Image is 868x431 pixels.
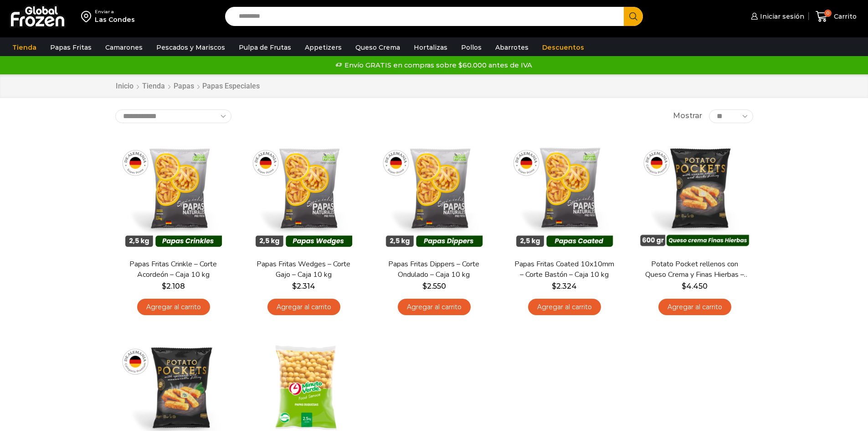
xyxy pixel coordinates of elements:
a: Papas Fritas [46,39,96,56]
a: Iniciar sesión [749,7,804,26]
span: Iniciar sesión [758,12,804,21]
a: Papas [173,81,195,92]
bdi: 2.324 [552,282,577,291]
bdi: 2.108 [162,282,185,291]
span: $ [682,282,686,291]
a: Papas Fritas Crinkle – Corte Acordeón – Caja 10 kg [121,259,226,280]
a: Pescados y Mariscos [152,39,230,56]
div: Las Condes [95,15,135,24]
button: Search button [624,7,643,26]
a: Pollos [457,39,486,56]
a: Hortalizas [409,39,452,56]
bdi: 2.550 [422,282,446,291]
span: 0 [824,10,832,17]
a: Papas Fritas Coated 10x10mm – Corte Bastón – Caja 10 kg [512,259,616,280]
a: Agregar al carrito: “Papas Fritas Dippers - Corte Ondulado - Caja 10 kg” [398,299,471,316]
span: Carrito [832,12,857,21]
bdi: 4.450 [682,282,708,291]
img: address-field-icon.svg [81,9,95,24]
a: Agregar al carrito: “Potato Pocket rellenos con Queso Crema y Finas Hierbas - Caja 8.4 kg” [658,299,731,316]
a: Abarrotes [491,39,533,56]
a: 0 Carrito [813,6,859,27]
span: $ [422,282,427,291]
a: Descuentos [538,39,589,56]
a: Potato Pocket rellenos con Queso Crema y Finas Hierbas – Caja 8.4 kg [642,259,747,280]
a: Pulpa de Frutas [234,39,296,56]
a: Agregar al carrito: “Papas Fritas Crinkle - Corte Acordeón - Caja 10 kg” [137,299,210,316]
span: $ [162,282,166,291]
a: Tienda [8,39,41,56]
a: Appetizers [300,39,346,56]
a: Agregar al carrito: “Papas Fritas Wedges – Corte Gajo - Caja 10 kg” [267,299,340,316]
a: Inicio [115,81,134,92]
span: $ [292,282,297,291]
a: Agregar al carrito: “Papas Fritas Coated 10x10mm - Corte Bastón - Caja 10 kg” [528,299,601,316]
a: Queso Crema [351,39,405,56]
span: Mostrar [673,111,702,121]
h1: Papas Especiales [202,82,260,90]
a: Camarones [101,39,147,56]
nav: Breadcrumb [115,81,260,92]
bdi: 2.314 [292,282,315,291]
div: Enviar a [95,9,135,15]
select: Pedido de la tienda [115,109,231,123]
a: Papas Fritas Dippers – Corte Ondulado – Caja 10 kg [381,259,486,280]
a: Papas Fritas Wedges – Corte Gajo – Caja 10 kg [251,259,356,280]
span: $ [552,282,556,291]
a: Tienda [142,81,165,92]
